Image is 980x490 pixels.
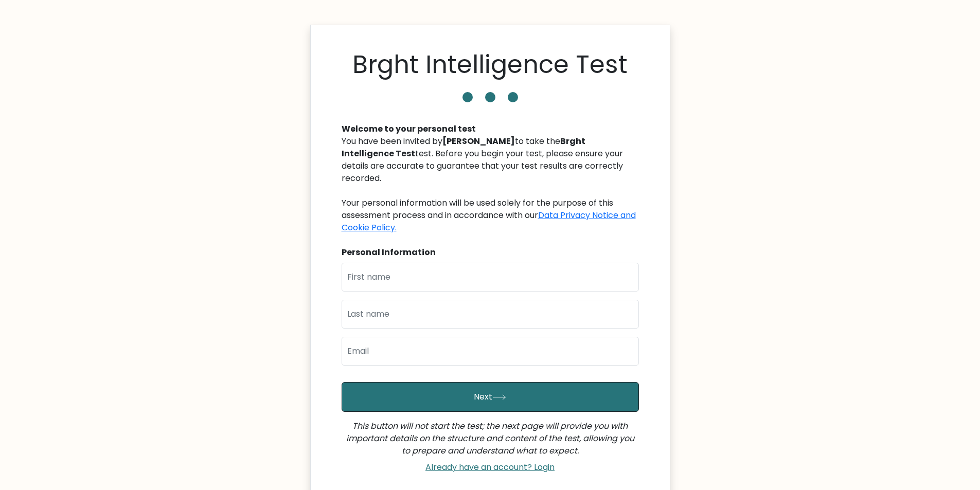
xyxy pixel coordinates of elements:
[342,123,639,135] div: Welcome to your personal test
[342,300,639,329] input: Last name
[342,209,636,233] a: Data Privacy Notice and Cookie Policy.
[342,135,585,159] b: Brght Intelligence Test
[421,461,559,473] a: Already have an account? Login
[342,246,639,259] div: Personal Information
[342,135,639,234] div: You have been invited by to take the test. Before you begin your test, please ensure your details...
[342,263,639,292] input: First name
[346,420,634,457] i: This button will not start the test; the next page will provide you with important details on the...
[342,337,639,366] input: Email
[352,50,628,80] h1: Brght Intelligence Test
[342,382,639,412] button: Next
[442,135,515,147] b: [PERSON_NAME]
